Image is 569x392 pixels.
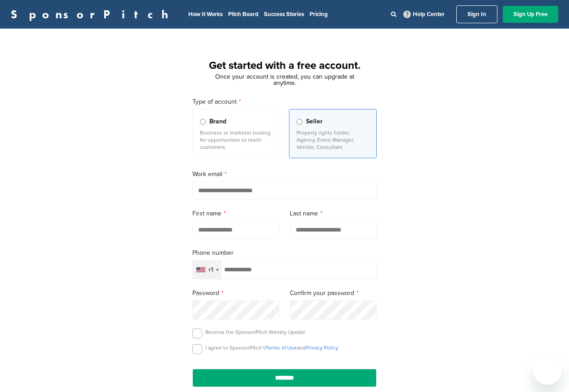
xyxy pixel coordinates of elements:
[402,9,446,20] a: Help Center
[205,329,306,336] p: Receive the SponsorPitch Weekly Update
[290,288,377,298] label: Confirm your password
[264,11,304,18] a: Success Stories
[306,345,338,351] a: Privacy Policy
[456,5,497,23] a: Sign In
[297,119,302,125] input: Seller Property rights holder, Agency, Event Manager, Vendor, Consultant
[265,345,297,351] a: Terms of Use
[182,58,387,74] h1: Get started with a free account.
[205,344,338,351] p: I agree to SponsorPitch’s and
[200,119,206,125] input: Brand Business or marketer looking for opportunities to reach customers
[533,356,562,385] iframe: Button to launch messaging window
[200,129,272,151] p: Business or marketer looking for opportunities to reach customers
[208,267,213,273] div: +1
[192,97,377,107] label: Type of account
[192,169,377,179] label: Work email
[290,209,377,219] label: Last name
[297,129,369,151] p: Property rights holder, Agency, Event Manager, Vendor, Consultant
[503,6,558,23] a: Sign Up Free
[228,11,259,18] a: Pitch Board
[192,209,279,219] label: First name
[192,248,377,258] label: Phone number
[188,11,223,18] a: How It Works
[215,73,354,87] span: Once your account is created, you can upgrade at anytime.
[209,117,226,126] span: Brand
[192,288,279,298] label: Password
[306,117,323,126] span: Seller
[193,261,221,279] div: Selected country
[11,8,174,20] a: SponsorPitch
[310,11,328,18] a: Pricing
